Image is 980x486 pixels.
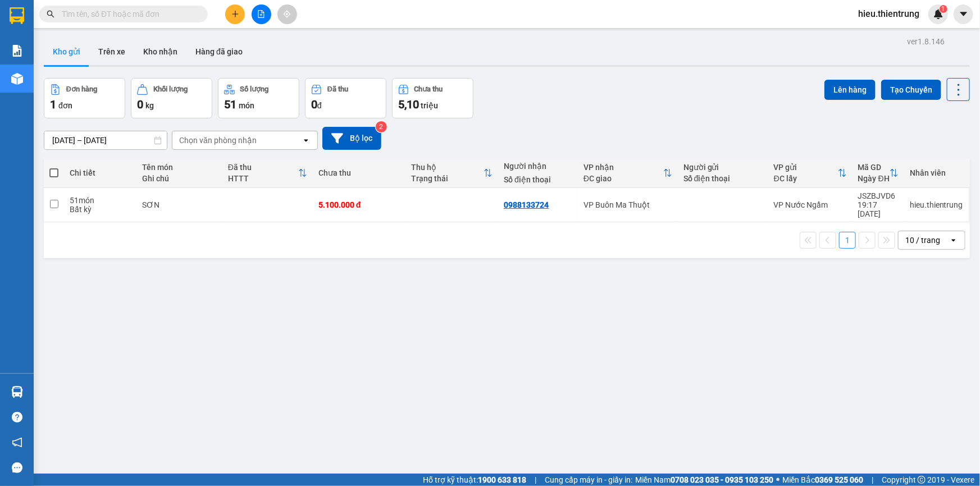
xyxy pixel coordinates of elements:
input: Select a date range. [44,131,167,149]
div: HTTT [228,174,298,183]
button: Đã thu0đ [305,78,386,118]
button: Đơn hàng1đơn [44,78,125,118]
div: Số điện thoại [683,174,763,183]
button: Hàng đã giao [186,38,252,65]
span: Hỗ trợ kỹ thuật: [423,474,526,486]
span: món [239,101,254,110]
button: 1 [839,232,856,249]
div: Người nhận [504,162,572,171]
span: 0 [311,98,317,111]
button: Kho nhận [134,38,186,65]
div: Ghi chú [142,174,217,183]
span: Cung cấp máy in - giấy in: [545,474,632,486]
button: Trên xe [89,38,134,65]
div: JSZBJVD6 [858,191,899,200]
span: triệu [421,101,438,110]
span: file-add [257,10,265,18]
div: ĐC giao [584,174,663,183]
div: Khối lượng [153,85,188,93]
span: hieu.thientrung [849,7,928,21]
span: search [47,10,54,18]
strong: 0708 023 035 - 0935 103 250 [671,475,773,484]
div: Tên món [142,163,217,172]
span: 51 [224,98,236,111]
span: Miền Nam [635,474,773,486]
button: Kho gửi [44,38,89,65]
svg: open [949,236,958,245]
div: 51 món [70,196,131,205]
div: Chọn văn phòng nhận [179,135,257,146]
div: Trạng thái [411,174,484,183]
span: aim [283,10,291,18]
div: Ngày ĐH [858,174,890,183]
div: 10 / trang [905,235,940,246]
div: Số lượng [240,85,269,93]
sup: 2 [376,121,387,132]
button: Chưa thu5,10 triệu [392,78,473,118]
span: | [535,474,536,486]
span: đơn [58,101,72,110]
div: Đã thu [228,163,298,172]
button: aim [277,4,297,24]
span: | [872,474,873,486]
div: Thu hộ [411,163,484,172]
div: ĐC lấy [774,174,838,183]
div: Đã thu [327,85,348,93]
span: notification [12,437,22,448]
div: 0988133724 [504,200,549,209]
div: Chi tiết [70,168,131,177]
div: Số điện thoại [504,175,572,184]
span: plus [231,10,239,18]
button: caret-down [954,4,973,24]
span: ⚪️ [776,478,780,482]
div: VP nhận [584,163,663,172]
div: Bất kỳ [70,205,131,214]
span: đ [317,101,322,110]
button: Tạo Chuyến [881,80,941,100]
div: Mã GD [858,163,890,172]
span: 0 [137,98,143,111]
span: caret-down [959,9,969,19]
img: logo-vxr [10,7,24,24]
button: file-add [252,4,271,24]
span: Miền Bắc [782,474,863,486]
span: 5,10 [398,98,419,111]
img: solution-icon [11,45,23,57]
input: Tìm tên, số ĐT hoặc mã đơn [62,8,194,20]
svg: open [302,136,311,145]
strong: 1900 633 818 [478,475,526,484]
div: Nhân viên [910,168,963,177]
div: 5.100.000 đ [318,200,400,209]
span: message [12,462,22,473]
span: 1 [50,98,56,111]
div: Người gửi [683,163,763,172]
img: warehouse-icon [11,73,23,85]
span: copyright [918,476,926,484]
sup: 1 [940,5,947,13]
div: Đơn hàng [66,85,97,93]
div: SƠN [142,200,217,209]
div: ver 1.8.146 [907,35,945,48]
span: question-circle [12,412,22,423]
button: Lên hàng [824,80,876,100]
th: Toggle SortBy [578,158,678,188]
span: kg [145,101,154,110]
div: VP Nước Ngầm [774,200,847,209]
button: Bộ lọc [322,127,381,150]
img: icon-new-feature [933,9,943,19]
div: hieu.thientrung [910,200,963,209]
div: Chưa thu [318,168,400,177]
button: Số lượng51món [218,78,299,118]
div: Chưa thu [414,85,443,93]
span: 1 [941,5,945,13]
th: Toggle SortBy [405,158,498,188]
th: Toggle SortBy [853,158,904,188]
button: plus [225,4,245,24]
button: Khối lượng0kg [131,78,212,118]
img: warehouse-icon [11,386,23,398]
div: VP gửi [774,163,838,172]
div: 19:17 [DATE] [858,200,899,218]
strong: 0369 525 060 [815,475,863,484]
th: Toggle SortBy [768,158,853,188]
div: VP Buôn Ma Thuột [584,200,672,209]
